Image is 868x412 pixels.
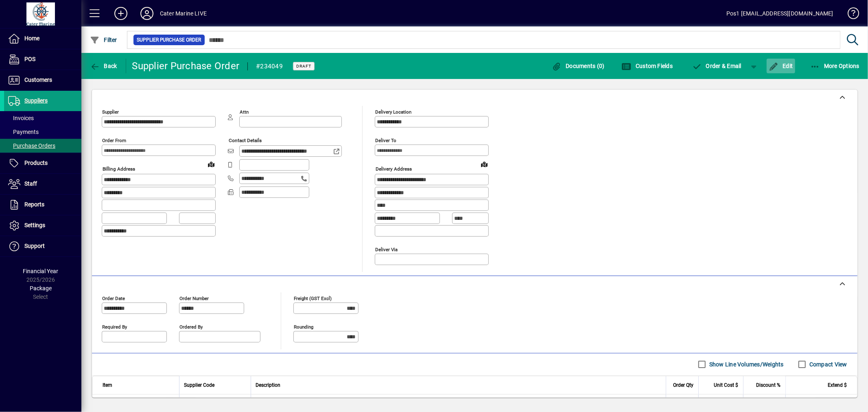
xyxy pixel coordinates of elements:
[4,153,81,173] a: Products
[132,59,240,72] div: Supplier Purchase Order
[4,139,81,153] a: Purchase Orders
[88,33,119,47] button: Filter
[102,324,127,329] mat-label: Required by
[102,109,119,115] mat-label: Supplier
[240,109,249,115] mat-label: Attn
[743,394,785,411] td: 0.00
[8,115,34,121] span: Invoices
[108,6,134,21] button: Add
[842,2,858,28] a: Knowledge Base
[552,63,605,69] span: Documents (0)
[24,180,37,187] span: Staff
[4,174,81,194] a: Staff
[4,28,81,49] a: Home
[550,59,607,73] button: Documents (0)
[4,236,81,256] a: Support
[179,394,251,411] td: FGT6/75R
[4,125,81,139] a: Payments
[88,59,119,73] button: Back
[714,381,738,390] span: Unit Cost $
[24,77,52,83] span: Customers
[4,70,81,90] a: Customers
[90,63,117,69] span: Back
[767,59,795,73] button: Edit
[810,63,860,69] span: More Options
[785,394,857,411] td: 45.00
[478,158,491,171] a: View on map
[24,222,45,228] span: Settings
[698,394,743,411] td: 45.0000
[756,381,781,390] span: Discount %
[103,381,112,390] span: Item
[90,37,117,43] span: Filter
[375,138,396,143] mat-label: Deliver To
[726,7,833,20] div: Pos1 [EMAIL_ADDRESS][DOMAIN_NAME]
[24,97,48,104] span: Suppliers
[102,295,125,301] mat-label: Order date
[24,243,45,249] span: Support
[81,59,126,73] app-page-header-button: Back
[205,158,218,171] a: View on map
[294,295,332,301] mat-label: Freight (GST excl)
[102,138,126,143] mat-label: Order from
[692,63,741,69] span: Order & Email
[179,295,209,301] mat-label: Order number
[708,360,784,368] label: Show Line Volumes/Weights
[24,160,48,166] span: Products
[23,268,59,274] span: Financial Year
[375,246,398,252] mat-label: Deliver via
[769,63,793,69] span: Edit
[296,64,311,69] span: Draft
[8,129,39,135] span: Payments
[134,6,160,21] button: Profile
[179,324,203,329] mat-label: Ordered by
[4,195,81,215] a: Reports
[622,63,673,69] span: Custom Fields
[256,60,283,73] div: #234049
[666,394,698,411] td: 1.0000
[375,109,411,115] mat-label: Delivery Location
[808,360,847,368] label: Compact View
[8,142,55,149] span: Purchase Orders
[673,381,693,390] span: Order Qty
[24,201,44,208] span: Reports
[688,59,746,73] button: Order & Email
[184,381,215,390] span: Supplier Code
[160,7,207,20] div: Cater Marine LIVE
[30,285,52,291] span: Package
[24,56,35,62] span: POS
[4,111,81,125] a: Invoices
[808,59,862,73] button: More Options
[4,215,81,236] a: Settings
[137,36,201,44] span: Supplier Purchase Order
[828,381,847,390] span: Extend $
[256,381,281,390] span: Description
[4,49,81,70] a: POS
[620,59,675,73] button: Custom Fields
[294,324,313,329] mat-label: Rounding
[24,35,39,42] span: Home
